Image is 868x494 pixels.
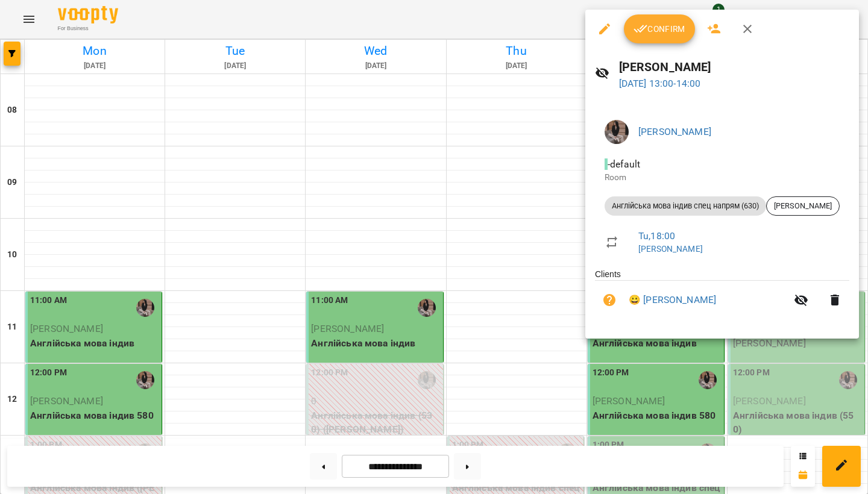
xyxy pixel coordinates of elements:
[767,201,839,211] span: [PERSON_NAME]
[638,230,675,242] a: Tu , 18:00
[619,78,701,89] a: [DATE] 13:00-14:00
[638,244,703,254] a: [PERSON_NAME]
[624,14,695,43] button: Confirm
[605,201,766,211] span: Англійська мова індив спец напрям (630)
[638,126,711,137] a: [PERSON_NAME]
[619,58,849,77] h6: [PERSON_NAME]
[595,268,849,324] ul: Clients
[605,172,840,184] p: Room
[605,158,643,170] span: - default
[634,22,685,36] span: Confirm
[605,120,629,144] img: 7eeb5c2dceb0f540ed985a8fa2922f17.jpg
[766,196,840,216] div: [PERSON_NAME]
[629,293,716,307] a: 😀 [PERSON_NAME]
